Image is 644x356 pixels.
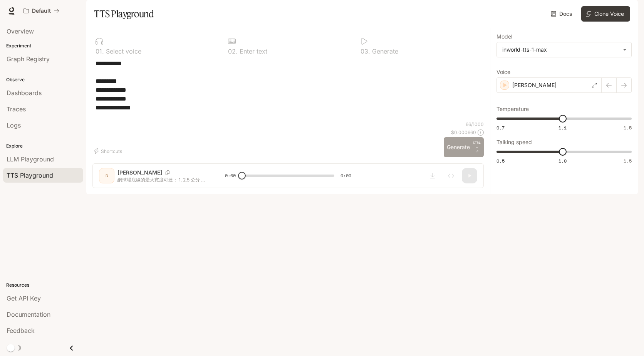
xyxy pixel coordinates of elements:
h1: TTS Playground [94,6,154,22]
p: 0 1 . [96,48,104,54]
p: 0 2 . [228,48,238,54]
span: 1.5 [624,158,632,164]
p: Generate [370,48,398,54]
button: Shortcuts [92,145,125,157]
a: Docs [549,6,575,22]
span: 1.1 [558,124,567,131]
button: All workspaces [20,3,63,18]
button: GenerateCTRL +⏎ [444,137,484,157]
p: Model [496,34,512,39]
p: CTRL + [473,140,481,149]
p: Select voice [104,48,141,54]
span: 0.7 [496,124,505,131]
div: inworld-tts-1-max [497,42,631,57]
p: ⏎ [473,140,481,154]
button: Clone Voice [581,6,630,22]
span: 0.5 [496,158,505,164]
p: Temperature [496,106,529,112]
p: Enter text [238,48,267,54]
div: inworld-tts-1-max [502,46,619,54]
p: 0 3 . [361,48,370,54]
span: 1.5 [624,124,632,131]
p: Voice [496,69,510,75]
p: [PERSON_NAME] [512,81,557,89]
span: 1.0 [558,158,567,164]
p: Default [32,8,51,14]
p: Talking speed [496,139,532,145]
